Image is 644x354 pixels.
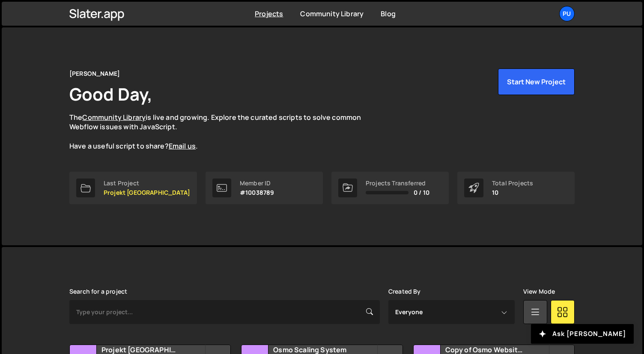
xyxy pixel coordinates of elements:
div: Last Project [104,180,190,187]
button: Start New Project [498,68,575,95]
p: 10 [492,189,533,196]
a: Projects [255,9,283,18]
div: Projects Transferred [366,180,429,187]
div: Member ID [240,180,274,187]
span: 0 / 10 [414,189,429,196]
h1: Good Day, [69,82,152,106]
a: Email us [169,141,196,151]
label: Created By [388,288,421,295]
p: Projekt [GEOGRAPHIC_DATA] [104,189,190,196]
button: Ask [PERSON_NAME] [531,324,634,344]
p: The is live and growing. Explore the curated scripts to solve common Webflow issues with JavaScri... [69,113,378,151]
label: Search for a project [69,288,127,295]
a: Community Library [82,113,146,122]
a: Last Project Projekt [GEOGRAPHIC_DATA] [69,172,197,204]
div: Total Projects [492,180,533,187]
label: View Mode [523,288,555,295]
div: [PERSON_NAME] [69,68,120,79]
input: Type your project... [69,300,380,324]
p: #10038789 [240,189,274,196]
a: Pu [559,6,575,21]
a: Blog [381,9,396,18]
a: Community Library [300,9,364,18]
